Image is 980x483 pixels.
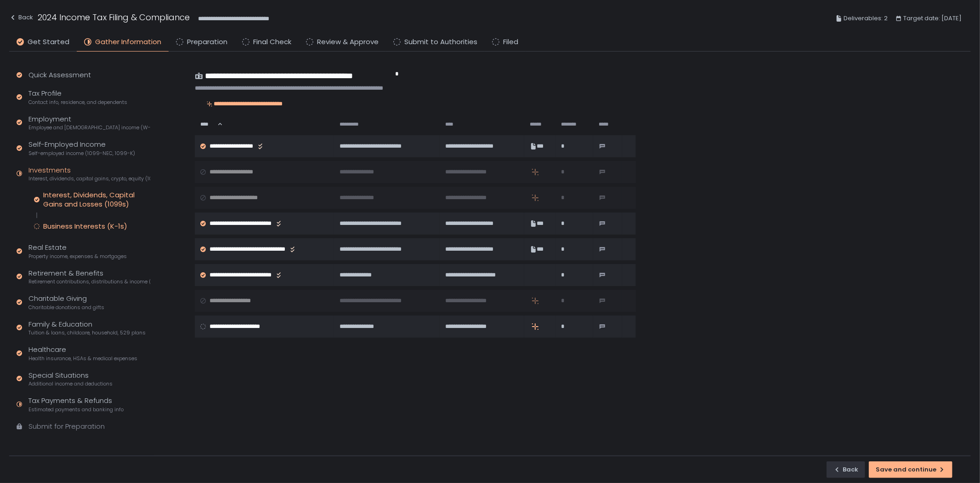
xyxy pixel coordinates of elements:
[28,124,150,131] span: Employee and [DEMOGRAPHIC_DATA] income (W-2s)
[317,37,379,47] span: Review & Approve
[28,380,113,387] span: Additional income and deductions
[827,461,865,478] button: Back
[404,37,477,47] span: Submit to Authorities
[28,319,146,337] div: Family & Education
[28,99,127,106] span: Contact info, residence, and dependents
[95,37,161,47] span: Gather Information
[833,466,858,474] div: Back
[28,304,104,311] span: Charitable donations and gifts
[28,278,150,285] span: Retirement contributions, distributions & income (1099-R, 5498)
[28,406,124,413] span: Estimated payments and banking info
[844,13,888,24] span: Deliverables: 2
[28,370,113,388] div: Special Situations
[28,150,135,157] span: Self-employed income (1099-NEC, 1099-K)
[903,13,962,24] span: Target date: [DATE]
[28,88,127,106] div: Tax Profile
[876,466,946,474] div: Save and continue
[28,293,104,311] div: Charitable Giving
[43,190,150,209] div: Interest, Dividends, Capital Gains and Losses (1099s)
[28,421,105,432] div: Submit for Preparation
[28,242,127,260] div: Real Estate
[28,70,91,80] div: Quick Assessment
[28,253,127,260] span: Property income, expenses & mortgages
[28,165,150,183] div: Investments
[28,396,124,413] div: Tax Payments & Refunds
[503,37,518,47] span: Filed
[28,114,150,132] div: Employment
[9,12,33,23] div: Back
[187,37,227,47] span: Preparation
[253,37,291,47] span: Final Check
[28,329,146,336] span: Tuition & loans, childcare, household, 529 plans
[9,11,33,26] button: Back
[28,345,137,362] div: Healthcare
[38,11,190,23] h1: 2024 Income Tax Filing & Compliance
[28,175,150,182] span: Interest, dividends, capital gains, crypto, equity (1099s, K-1s)
[28,355,137,362] span: Health insurance, HSAs & medical expenses
[28,139,135,157] div: Self-Employed Income
[28,268,150,286] div: Retirement & Benefits
[869,461,952,478] button: Save and continue
[28,37,69,47] span: Get Started
[43,222,127,231] div: Business Interests (K-1s)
